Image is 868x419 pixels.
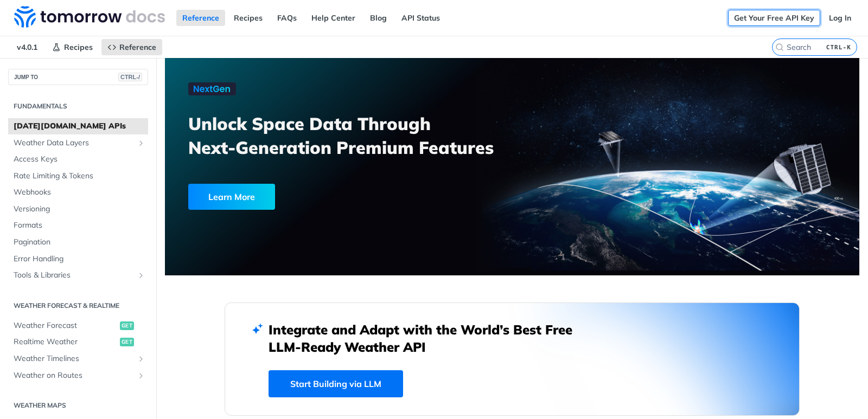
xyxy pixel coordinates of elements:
a: API Status [395,10,446,26]
a: Blog [364,10,393,26]
a: Weather Forecastget [8,318,148,334]
span: CTRL-/ [118,73,142,81]
span: Recipes [64,42,93,52]
a: Weather Data LayersShow subpages for Weather Data Layers [8,135,148,151]
kbd: CTRL-K [824,42,854,53]
a: Get Your Free API Key [728,10,820,26]
span: Weather Forecast [14,320,117,331]
span: Versioning [14,204,145,215]
button: Show subpages for Tools & Libraries [137,271,145,280]
span: Pagination [14,237,145,248]
a: Versioning [8,201,148,217]
span: Realtime Weather [14,337,117,347]
span: Weather on Routes [14,370,134,381]
button: Show subpages for Weather Data Layers [137,139,145,147]
button: Show subpages for Weather Timelines [137,354,145,363]
span: Access Keys [14,154,145,165]
a: Formats [8,217,148,234]
a: Recipes [228,10,269,26]
span: Error Handling [14,254,145,265]
a: Log In [823,10,857,26]
a: Help Center [305,10,361,26]
a: Start Building via LLM [269,370,403,397]
img: NextGen [188,82,236,95]
span: Formats [14,220,145,231]
a: Error Handling [8,251,148,267]
a: Weather on RoutesShow subpages for Weather on Routes [8,368,148,384]
h2: Integrate and Adapt with the World’s Best Free LLM-Ready Weather API [269,321,589,356]
span: [DATE][DOMAIN_NAME] APIs [14,121,145,132]
span: Weather Timelines [14,353,134,364]
a: Reference [176,10,225,26]
span: Reference [119,42,156,52]
button: JUMP TOCTRL-/ [8,69,148,85]
h2: Weather Maps [8,401,148,410]
button: Show subpages for Weather on Routes [137,371,145,380]
a: [DATE][DOMAIN_NAME] APIs [8,118,148,134]
span: Rate Limiting & Tokens [14,171,145,182]
a: Webhooks [8,184,148,201]
span: v4.0.1 [11,39,43,55]
a: Weather TimelinesShow subpages for Weather Timelines [8,351,148,367]
span: Webhooks [14,187,145,198]
a: FAQs [271,10,303,26]
a: Learn More [188,184,457,210]
h2: Fundamentals [8,101,148,111]
h2: Weather Forecast & realtime [8,301,148,311]
div: Learn More [188,184,275,210]
a: Recipes [46,39,99,55]
span: get [120,338,134,346]
svg: Search [775,43,784,51]
span: Tools & Libraries [14,270,134,281]
a: Pagination [8,234,148,250]
span: get [120,321,134,330]
a: Rate Limiting & Tokens [8,168,148,184]
img: Tomorrow.io Weather API Docs [14,6,165,28]
span: Weather Data Layers [14,138,134,149]
a: Access Keys [8,151,148,167]
a: Reference [101,39,162,55]
a: Realtime Weatherget [8,334,148,350]
a: Tools & LibrariesShow subpages for Tools & Libraries [8,267,148,283]
h3: Unlock Space Data Through Next-Generation Premium Features [188,112,524,159]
